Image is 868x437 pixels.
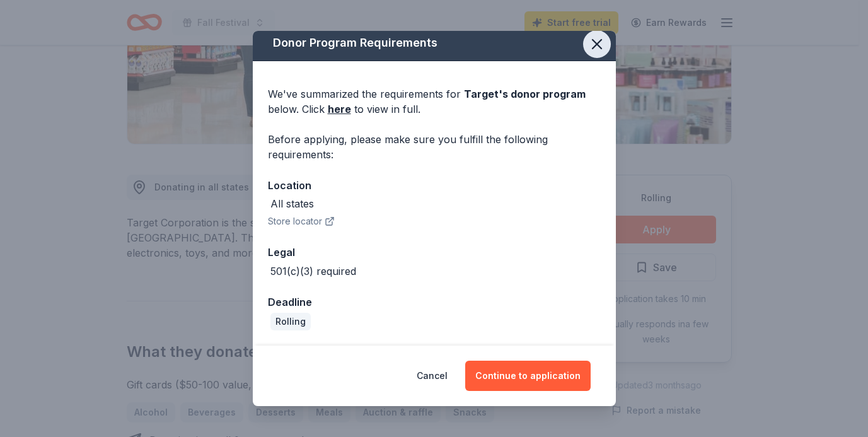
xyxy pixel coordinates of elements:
[268,86,601,117] div: We've summarized the requirements for below. Click to view in full.
[268,177,601,194] div: Location
[270,264,356,279] div: 501(c)(3) required
[465,361,591,391] button: Continue to application
[464,88,586,100] span: Target 's donor program
[268,294,601,310] div: Deadline
[268,214,335,229] button: Store locator
[268,132,601,162] div: Before applying, please make sure you fulfill the following requirements:
[253,25,616,61] div: Donor Program Requirements
[270,196,314,211] div: All states
[270,313,311,330] div: Rolling
[268,244,601,260] div: Legal
[328,102,351,117] a: here
[417,361,448,391] button: Cancel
